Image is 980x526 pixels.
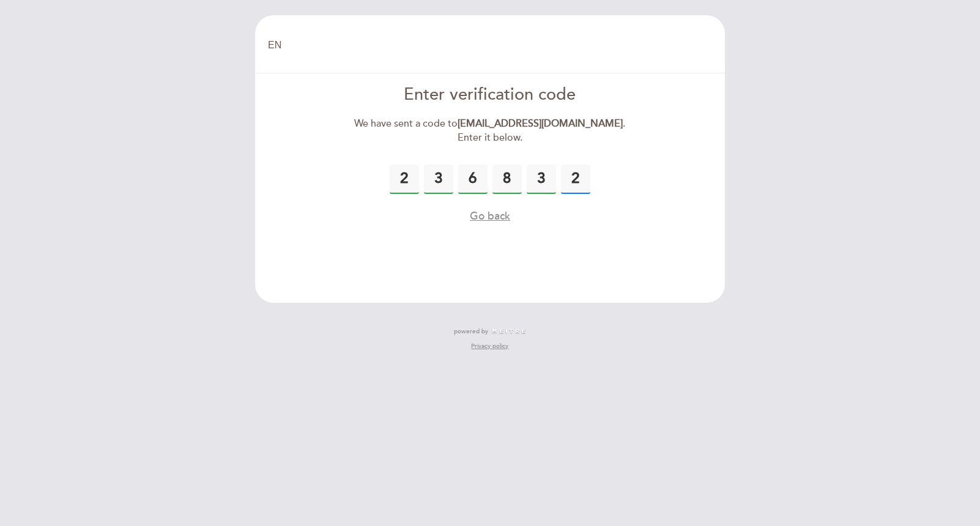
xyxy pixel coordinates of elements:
[458,165,488,194] input: 0
[470,209,510,224] button: Go back
[491,328,526,335] img: MEITRE
[527,165,556,194] input: 0
[471,342,508,350] a: Privacy policy
[350,83,631,107] div: Enter verification code
[350,117,631,145] div: We have sent a code to . Enter it below.
[454,327,526,336] a: powered by
[390,165,419,194] input: 0
[454,327,488,336] span: powered by
[458,117,623,130] strong: [EMAIL_ADDRESS][DOMAIN_NAME]
[492,165,522,194] input: 0
[561,165,590,194] input: 0
[424,165,453,194] input: 0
